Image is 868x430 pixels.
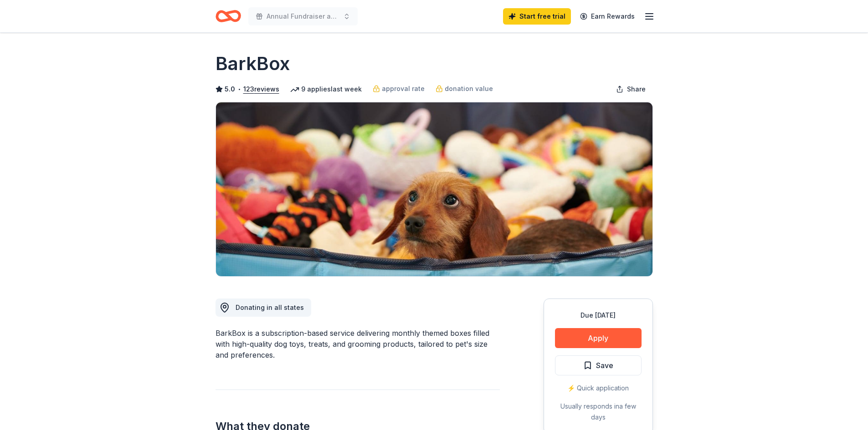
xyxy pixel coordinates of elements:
div: Due [DATE] [555,310,642,321]
div: BarkBox is a subscription-based service delivering monthly themed boxes filled with high-quality ... [216,328,500,360]
button: 123reviews [243,84,279,95]
a: donation value [436,83,493,94]
span: Save [596,359,613,371]
span: Share [627,84,646,95]
span: Donating in all states [236,304,304,311]
h1: BarkBox [216,51,290,76]
button: Save [555,355,642,375]
span: donation value [445,83,493,94]
button: Annual Fundraiser and Silent Auction [248,7,358,25]
div: Usually responds in a few days [555,401,642,423]
span: • [237,86,241,93]
a: approval rate [373,83,425,94]
button: Apply [555,328,642,348]
div: ⚡️ Quick application [555,383,642,394]
a: Home [216,5,241,27]
a: Start free trial [503,8,571,25]
span: Annual Fundraiser and Silent Auction [267,11,339,22]
img: Image for BarkBox [216,102,652,276]
span: approval rate [382,83,425,94]
button: Share [609,80,653,98]
a: Earn Rewards [575,8,640,25]
div: 9 applies last week [290,84,362,95]
span: 5.0 [225,84,235,95]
